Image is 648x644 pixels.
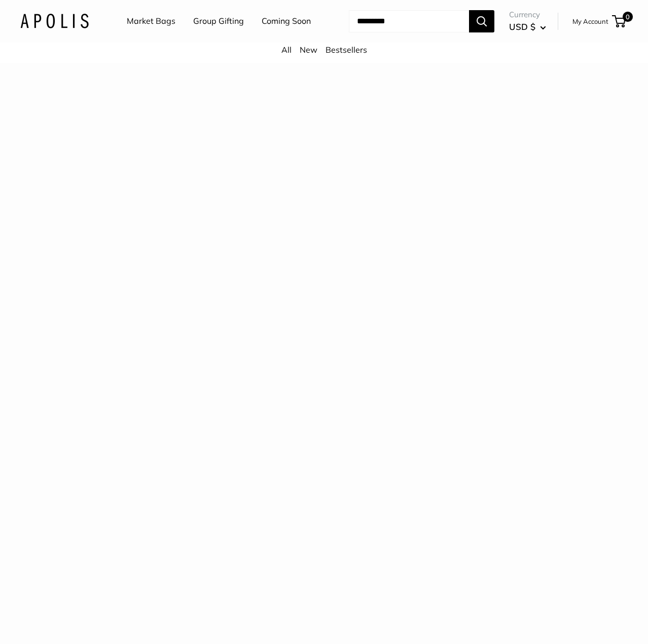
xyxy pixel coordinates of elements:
a: 0 [613,15,626,27]
a: Bestsellers [326,45,367,55]
a: Market Bags [127,14,175,29]
button: USD $ [509,19,546,35]
a: Coming Soon [262,14,311,29]
a: Group Gifting [193,14,244,29]
span: Currency [509,8,546,22]
button: Search [469,10,494,32]
input: Search... [349,10,469,32]
a: New [300,45,317,55]
a: All [281,45,292,55]
img: Apolis [20,14,89,28]
a: My Account [572,15,608,27]
span: USD $ [509,21,535,32]
span: 0 [623,12,633,22]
